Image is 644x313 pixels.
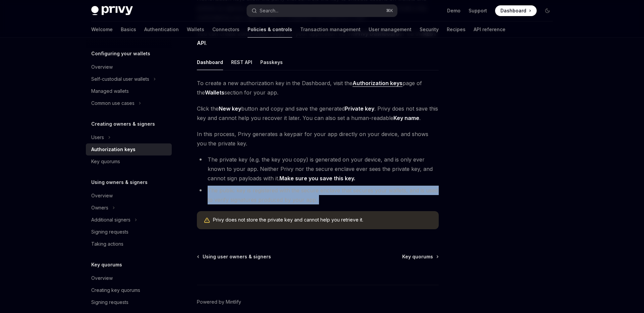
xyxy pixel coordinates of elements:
[86,155,172,168] a: Key quorums
[447,21,466,38] a: Recipes
[353,80,402,86] strong: Authorization keys
[91,50,150,58] h5: Configuring your wallets
[86,73,172,85] button: Self-custodial user wallets
[369,21,412,38] a: User management
[353,80,402,87] a: Authorization keys
[345,105,374,112] strong: Private key
[219,105,241,112] strong: New key
[197,155,439,183] li: The private key (e.g. the key you copy) is generated on your device, and is only ever known to yo...
[500,7,526,14] span: Dashboard
[212,21,239,38] a: Connectors
[260,54,283,70] button: Passkeys
[86,214,172,226] button: Additional signers
[86,202,172,214] button: Owners
[91,87,129,95] div: Managed wallets
[260,7,278,15] div: Search...
[144,21,179,38] a: Authentication
[91,228,128,236] div: Signing requests
[495,5,537,16] a: Dashboard
[91,158,120,166] div: Key quorums
[86,238,172,250] a: Taking actions
[279,175,355,182] strong: Make sure you save this key.
[86,296,172,308] a: Signing requests
[91,204,108,212] div: Owners
[86,97,172,109] button: Common use cases
[542,5,553,16] button: Toggle dark mode
[203,253,271,260] span: Using user owners & signers
[86,190,172,202] a: Overview
[469,7,487,14] a: Support
[91,63,113,71] div: Overview
[91,274,113,282] div: Overview
[91,286,140,294] div: Creating key quorums
[86,131,172,143] button: Users
[91,240,123,248] div: Taking actions
[300,21,361,38] a: Transaction management
[91,298,128,306] div: Signing requests
[86,226,172,238] a: Signing requests
[198,253,271,260] a: Using user owners & signers
[91,75,149,83] div: Self-custodial user wallets
[420,21,439,38] a: Security
[91,6,133,15] img: dark logo
[197,29,439,48] span: You can create authorization keys for your application via the or via the .
[402,253,438,260] a: Key quorums
[197,104,439,123] span: Click the button and copy and save the generated . Privy does not save this key and cannot help y...
[402,253,433,260] span: Key quorums
[474,21,505,38] a: API reference
[91,120,155,128] h5: Creating owners & signers
[187,21,204,38] a: Wallets
[91,261,122,269] h5: Key quorums
[213,216,432,223] span: Privy does not store the private key and cannot help you retrieve it.
[247,5,397,17] button: Search...⌘K
[447,7,461,14] a: Demo
[386,8,393,13] span: ⌘ K
[91,133,104,141] div: Users
[91,21,113,38] a: Welcome
[197,54,223,70] button: Dashboard
[86,61,172,73] a: Overview
[91,145,136,153] div: Authorization keys
[231,54,252,70] button: REST API
[197,299,241,305] a: Powered by Mintlify
[197,186,439,204] li: The public key is registered with the secure enclave that secures your wallets, and is used to ve...
[91,99,135,107] div: Common use cases
[86,284,172,296] a: Creating key quorums
[197,129,439,148] span: In this process, Privy generates a keypair for your app directly on your device, and shows you th...
[86,272,172,284] a: Overview
[248,21,292,38] a: Policies & controls
[197,78,439,97] span: To create a new authorization key in the Dashboard, visit the page of the section for your app.
[205,89,224,96] strong: Wallets
[86,85,172,97] a: Managed wallets
[91,192,113,200] div: Overview
[91,216,130,224] div: Additional signers
[91,178,148,186] h5: Using owners & signers
[121,21,136,38] a: Basics
[204,217,210,224] svg: Warning
[393,115,419,121] strong: Key name
[86,143,172,155] a: Authorization keys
